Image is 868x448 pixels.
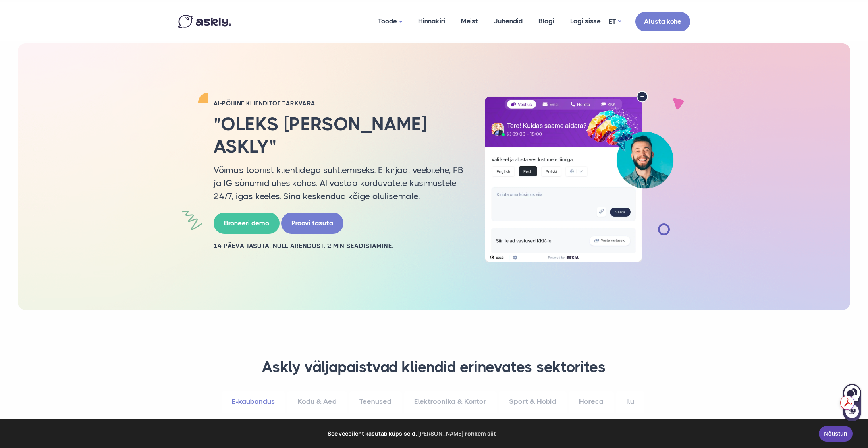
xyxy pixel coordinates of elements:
a: learn more about cookies [417,428,498,440]
a: Broneeri demo [214,213,280,234]
a: Kodu & Aed [287,391,347,413]
a: ET [609,16,621,27]
img: Askly [178,15,231,28]
img: AI multilingual chat [476,91,682,263]
a: Horeca [569,391,614,413]
a: Logi sisse [562,2,609,41]
a: Blogi [530,2,562,41]
a: Ilu [616,391,644,413]
h2: 14 PÄEVA TASUTA. NULL ARENDUST. 2 MIN SEADISTAMINE. [214,242,464,250]
a: Toode [370,2,410,41]
a: Meist [453,2,486,41]
a: Proovi tasuta [281,213,343,234]
h2: AI-PÕHINE KLIENDITOE TARKVARA [214,99,464,107]
p: Võimas tööriist klientidega suhtlemiseks. E-kirjad, veebilehe, FB ja IG sõnumid ühes kohas. AI va... [214,163,464,203]
a: Sport & Hobid [499,391,567,413]
a: E-kaubandus [222,391,285,413]
a: Hinnakiri [410,2,453,41]
h3: Askly väljapaistvad kliendid erinevates sektorites [188,358,680,377]
a: Juhendid [486,2,530,41]
a: Elektroonika & Kontor [404,391,497,413]
iframe: Askly chat [842,382,862,422]
a: Alusta kohe [635,12,690,31]
a: Teenused [349,391,402,413]
a: Nõustun [819,426,853,442]
h2: "Oleks [PERSON_NAME] Askly" [214,113,464,157]
span: See veebileht kasutab küpsiseid. [12,428,813,440]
